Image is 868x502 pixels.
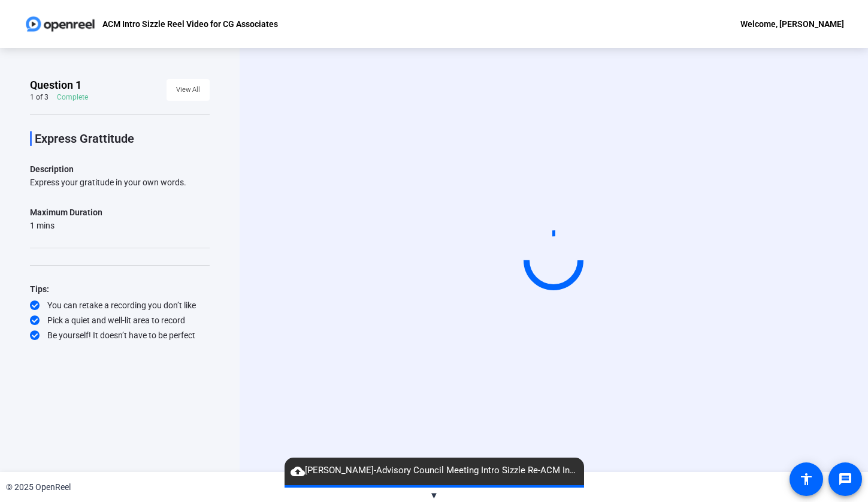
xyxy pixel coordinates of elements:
[57,92,88,102] div: Complete
[285,464,584,478] span: [PERSON_NAME]-Advisory Council Meeting Intro Sizzle Re-ACM Intro Sizzle Reel Video for CG Associa...
[30,314,210,326] div: Pick a quiet and well-lit area to record
[740,17,844,31] div: Welcome, [PERSON_NAME]
[30,78,81,92] span: Question 1
[176,81,200,99] span: View All
[799,472,813,486] mat-icon: accessibility
[30,329,210,341] div: Be yourself! It doesn’t have to be perfect
[30,176,210,188] div: Express your gratitude in your own words.
[35,131,210,146] p: Express Grattitude
[30,205,102,220] div: Maximum Duration
[430,490,438,501] span: ▼
[30,162,210,176] p: Description
[291,464,305,479] mat-icon: cloud_upload
[30,220,102,232] div: 1 mins
[30,282,210,296] div: Tips:
[24,12,96,36] img: OpenReel logo
[30,299,210,311] div: You can retake a recording you don’t like
[167,79,210,101] button: View All
[838,472,852,486] mat-icon: message
[102,17,278,31] p: ACM Intro Sizzle Reel Video for CG Associates
[6,481,71,494] div: © 2025 OpenReel
[30,92,49,102] div: 1 of 3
